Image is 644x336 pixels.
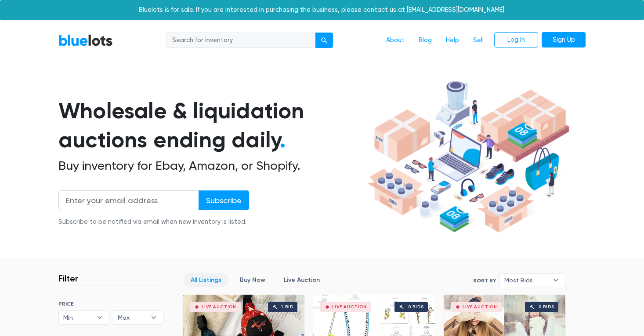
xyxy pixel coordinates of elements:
[504,274,548,287] span: Most Bids
[542,32,586,48] a: Sign Up
[281,305,293,309] div: 1 bid
[199,190,249,210] input: Subscribe
[280,127,286,153] span: .
[276,273,327,287] a: Live Auction
[364,77,572,237] img: hero-ee84e7d0318cb26816c560f6b4441b76977f77a177738b4e94f68c95b2b83dbb.png
[90,311,109,324] b: ▾
[63,311,92,324] span: Min
[58,273,78,284] h3: Filter
[232,273,273,287] a: Buy Now
[466,32,491,49] a: Sell
[183,273,229,287] a: All Listings
[412,32,439,49] a: Blog
[332,305,367,309] div: Live Auction
[58,96,364,155] h1: Wholesale & liquidation auctions ending daily
[58,190,199,210] input: Enter your email address
[539,305,554,309] div: 0 bids
[408,305,424,309] div: 0 bids
[145,311,163,324] b: ▾
[473,277,496,285] label: Sort By
[58,301,163,307] h6: PRICE
[463,305,497,309] div: Live Auction
[202,305,236,309] div: Live Auction
[546,274,565,287] b: ▾
[379,32,412,49] a: About
[58,217,249,227] div: Subscribe to be notified via email when new inventory is listed.
[118,311,147,324] span: Max
[166,33,316,48] input: Search for inventory
[439,32,466,49] a: Help
[58,158,364,173] h2: Buy inventory for Ebay, Amazon, or Shopify.
[58,34,113,47] a: BlueLots
[494,32,538,48] a: Log In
